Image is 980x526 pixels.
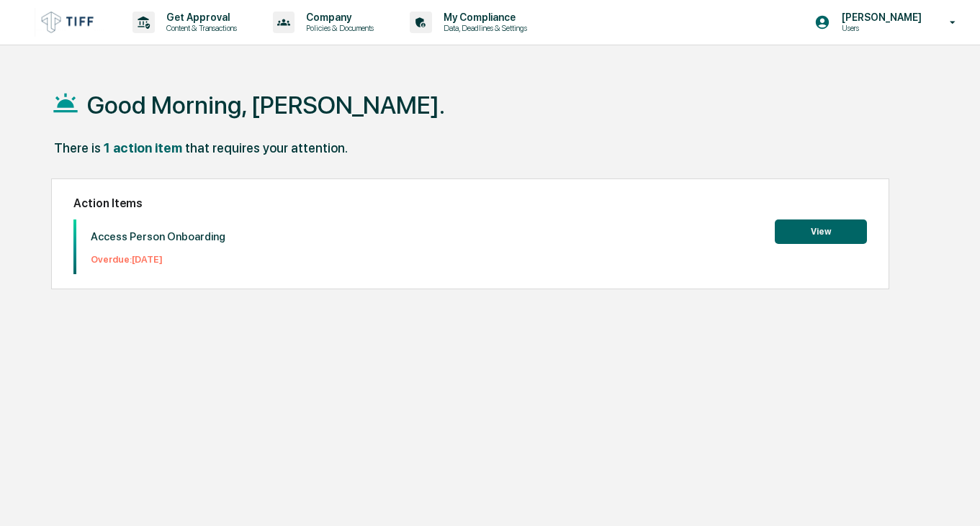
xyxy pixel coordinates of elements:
p: Users [830,23,929,33]
div: There is [54,140,101,155]
p: Data, Deadlines & Settings [432,23,534,33]
p: [PERSON_NAME] [830,12,929,23]
div: that requires your attention. [185,140,348,155]
p: My Compliance [432,12,534,23]
div: 1 action item [104,140,182,155]
p: Overdue: [DATE] [91,254,225,265]
p: Get Approval [155,12,244,23]
h2: Action Items [73,196,867,210]
a: View [775,224,867,237]
img: logo [35,8,104,36]
p: Company [295,12,381,23]
p: Access Person Onboarding [91,230,225,243]
p: Content & Transactions [155,23,244,33]
h1: Good Morning, [PERSON_NAME]. [87,91,445,119]
p: Policies & Documents [295,23,381,33]
button: View [775,219,867,244]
